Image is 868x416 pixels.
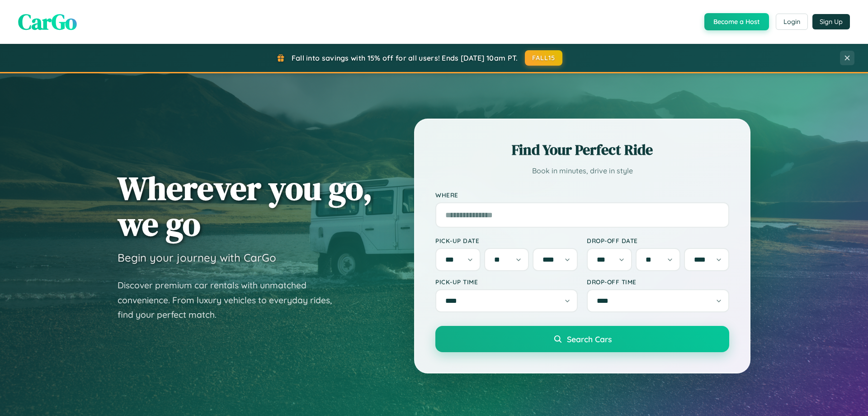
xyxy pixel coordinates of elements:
label: Drop-off Date [587,237,729,244]
h1: Wherever you go, we go [118,170,373,242]
label: Drop-off Time [587,278,729,286]
p: Discover premium car rentals with unmatched convenience. From luxury vehicles to everyday rides, ... [118,278,344,322]
button: Become a Host [704,13,769,30]
button: Search Cars [435,326,729,352]
span: Fall into savings with 15% off for all users! Ends [DATE] 10am PT. [292,53,518,62]
button: Sign Up [812,14,850,29]
label: Pick-up Time [435,278,578,286]
p: Book in minutes, drive in style [435,164,729,177]
label: Pick-up Date [435,237,578,244]
h2: Find Your Perfect Ride [435,140,729,160]
label: Where [435,191,729,199]
span: CarGo [18,7,77,37]
span: Search Cars [567,334,612,344]
h3: Begin your journey with CarGo [118,251,276,264]
button: Login [776,14,808,30]
button: FALL15 [525,50,563,66]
